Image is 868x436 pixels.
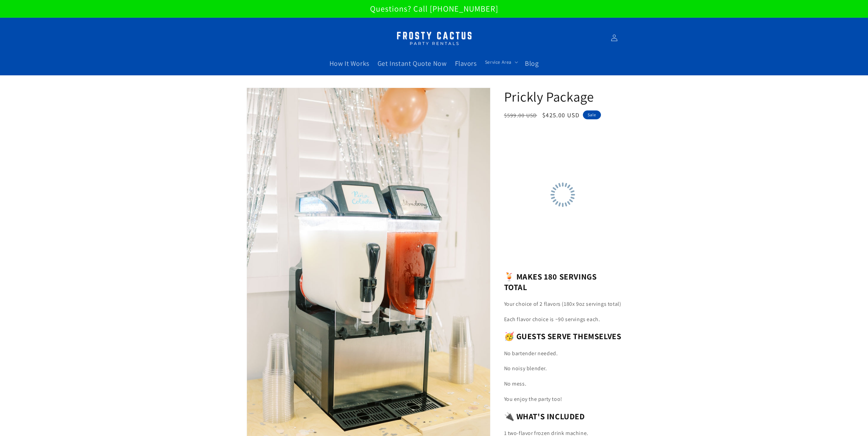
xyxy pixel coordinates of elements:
a: Flavors [451,55,481,72]
s: $599.00 USD [504,112,537,119]
span: Service Area [485,59,512,65]
span: You enjoy the party too! [504,395,562,403]
span: Get Instant Quote Now [378,59,447,68]
span: How It Works [329,59,369,68]
b: 🍹 MAKES 180 SERVINGS TOTAL [504,271,597,292]
a: How It Works [325,55,373,72]
summary: Service Area [481,55,521,69]
span: Sale [583,110,601,119]
span: No mess. [504,380,527,387]
a: Blog [521,55,543,72]
span: Flavors [455,59,477,68]
span: Your choice of 2 flavors (180x 9oz servings total) [504,300,621,307]
img: Margarita Machine Rental in Scottsdale, Phoenix, Tempe, Chandler, Gilbert, Mesa and Maricopa [392,27,477,49]
h1: Prickly Package [504,88,622,105]
b: 🔌 WHAT'S INCLUDED [504,411,585,422]
b: 🥳 GUESTS SERVE THEMSELVES [504,331,621,342]
span: Blog [525,59,539,68]
a: Get Instant Quote Now [373,55,451,72]
span: Each flavor choice is ~90 servings each. [504,316,600,323]
span: No noisy blender. [504,365,547,372]
span: $425.00 USD [542,111,579,119]
span: ​​No bartender needed. [504,350,558,357]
